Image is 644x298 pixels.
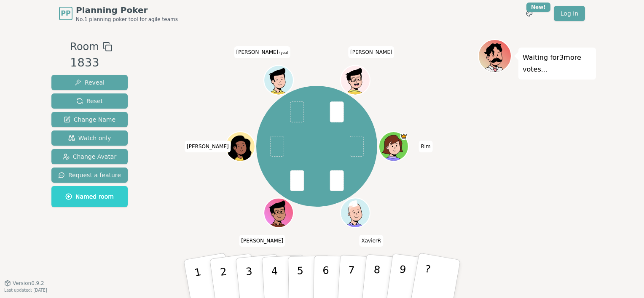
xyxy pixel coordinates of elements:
[400,133,408,140] span: Rim is the host
[64,115,115,124] span: Change Name
[348,46,394,58] span: Click to change your name
[554,6,585,21] a: Log in
[65,192,114,201] span: Named room
[522,6,537,21] button: New!
[51,168,128,183] button: Request a feature
[419,141,432,152] span: Click to change your name
[58,171,121,179] span: Request a feature
[523,52,592,75] p: Waiting for 3 more votes...
[51,75,128,90] button: Reveal
[51,186,128,207] button: Named room
[234,46,290,58] span: Click to change your name
[70,54,112,72] div: 1833
[59,4,178,23] a: PPPlanning PokerNo.1 planning poker tool for agile teams
[61,8,70,19] span: PP
[51,112,128,127] button: Change Name
[76,4,178,16] span: Planning Poker
[13,280,44,287] span: Version 0.9.2
[4,288,47,293] span: Last updated: [DATE]
[359,235,383,247] span: Click to change your name
[75,78,105,87] span: Reveal
[51,149,128,164] button: Change Avatar
[239,235,285,247] span: Click to change your name
[68,134,111,142] span: Watch only
[76,97,103,105] span: Reset
[526,3,550,12] div: New!
[4,280,44,287] button: Version0.9.2
[51,93,128,109] button: Reset
[70,39,99,54] span: Room
[63,152,117,161] span: Change Avatar
[76,16,178,23] span: No.1 planning poker tool for agile teams
[278,51,288,55] span: (you)
[185,141,231,152] span: Click to change your name
[51,130,128,146] button: Watch only
[265,66,292,94] button: Click to change your avatar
